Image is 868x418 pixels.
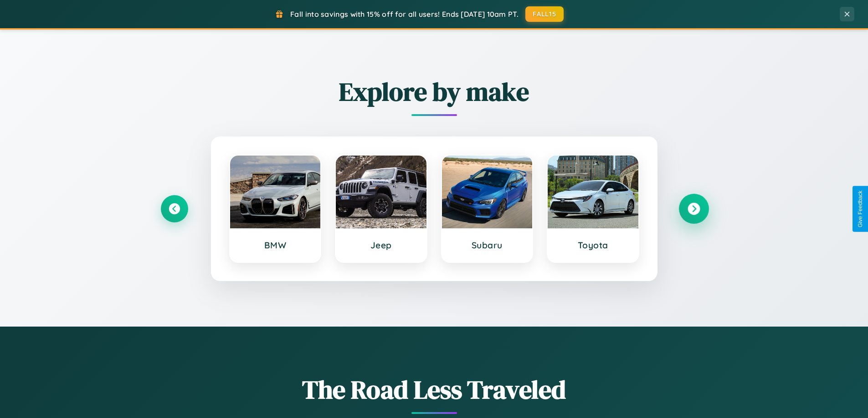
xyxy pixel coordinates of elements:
[345,240,417,251] h3: Jeep
[525,6,564,22] button: FALL15
[161,74,708,109] h2: Explore by make
[161,372,708,407] h1: The Road Less Traveled
[451,240,524,251] h3: Subaru
[290,10,519,19] span: Fall into savings with 15% off for all users! Ends [DATE] 10am PT.
[557,240,629,251] h3: Toyota
[857,191,863,227] div: Give Feedback
[239,240,312,251] h3: BMW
